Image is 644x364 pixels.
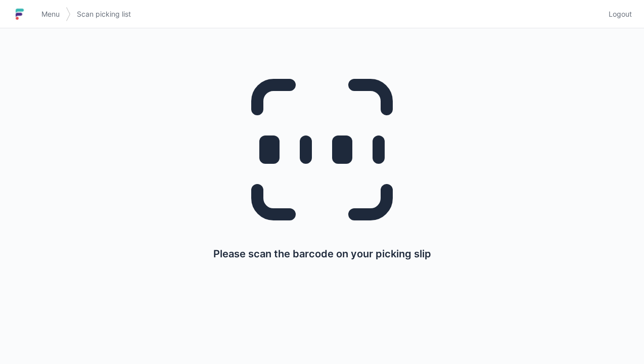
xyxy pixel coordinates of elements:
span: Menu [41,9,60,19]
a: Logout [603,5,632,23]
span: Logout [609,9,632,19]
span: Scan picking list [77,9,131,19]
img: svg> [66,2,71,26]
a: Menu [35,5,66,23]
img: logo-small.jpg [12,6,27,22]
a: Scan picking list [71,5,137,23]
p: Please scan the barcode on your picking slip [213,247,431,261]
